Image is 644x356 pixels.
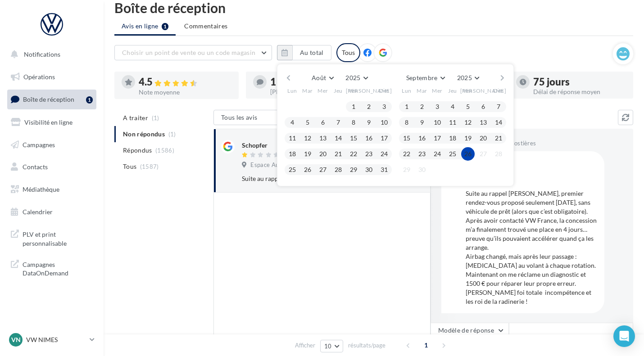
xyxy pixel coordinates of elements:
[23,185,59,193] span: Médiathèque
[277,45,331,60] button: Au total
[377,147,391,161] button: 24
[295,341,315,350] span: Afficher
[377,100,391,113] button: 3
[316,131,330,145] button: 13
[347,147,360,161] button: 22
[431,100,444,113] button: 3
[400,163,413,176] button: 29
[23,95,74,103] span: Boîte de réception
[454,72,483,84] button: 2025
[345,74,360,81] span: 2025
[461,131,475,145] button: 19
[286,131,299,145] button: 11
[431,323,509,338] button: Modèle de réponse
[336,43,360,62] div: Tous
[362,116,376,129] button: 9
[5,225,98,251] a: PLV et print personnalisable
[312,74,326,81] span: Août
[533,77,626,87] div: 75 jours
[533,89,626,95] div: Délai de réponse moyen
[316,163,330,176] button: 27
[431,116,444,129] button: 10
[301,116,314,129] button: 5
[23,208,53,216] span: Calendrier
[155,147,174,154] span: (1586)
[476,100,490,113] button: 6
[331,131,345,145] button: 14
[492,116,505,129] button: 14
[492,100,505,113] button: 7
[123,146,152,155] span: Répondus
[417,87,427,95] span: Mar
[301,147,314,161] button: 19
[11,335,21,344] span: VN
[400,100,413,113] button: 1
[308,72,337,84] button: Août
[320,340,343,352] button: 10
[461,116,475,129] button: 12
[301,163,314,176] button: 26
[406,74,438,81] span: Septembre
[342,72,371,84] button: 2025
[317,87,328,95] span: Mer
[466,189,597,306] div: Suite au rappel [PERSON_NAME], premier rendez-vous proposé seulement [DATE], sans véhicule de prê...
[400,131,413,145] button: 15
[476,131,490,145] button: 20
[184,22,227,31] span: Commentaires
[23,140,55,148] span: Campagnes
[492,147,505,161] button: 28
[419,338,433,352] span: 1
[347,100,360,113] button: 1
[242,174,364,183] div: Suite au rappel [PERSON_NAME], premier rendez-vous proposé seulement [DATE], sans véhicule de prê...
[415,131,429,145] button: 16
[152,114,159,122] span: (1)
[402,87,412,95] span: Lun
[432,87,443,95] span: Mer
[347,131,360,145] button: 15
[250,161,323,169] span: Espace Auto des Costières
[346,87,392,95] span: [PERSON_NAME]
[287,87,297,95] span: Lun
[5,45,95,64] button: Notifications
[5,135,98,154] a: Campagnes
[492,131,505,145] button: 21
[493,87,504,95] span: Dim
[114,1,633,14] div: Boîte de réception
[347,116,360,129] button: 8
[5,255,98,281] a: Campagnes DataOnDemand
[431,147,444,161] button: 24
[114,45,272,60] button: Choisir un point de vente ou un code magasin
[286,116,299,129] button: 4
[476,116,490,129] button: 13
[122,49,255,56] span: Choisir un point de vente ou un code magasin
[221,113,258,121] span: Tous les avis
[362,147,376,161] button: 23
[286,163,299,176] button: 25
[26,335,86,344] p: VW NIMES
[302,87,313,95] span: Mar
[400,116,413,129] button: 8
[23,163,48,171] span: Contacts
[613,325,635,347] div: Open Intercom Messenger
[24,50,60,58] span: Notifications
[331,163,345,176] button: 28
[377,116,391,129] button: 10
[324,342,332,350] span: 10
[461,100,475,113] button: 5
[415,147,429,161] button: 23
[301,131,314,145] button: 12
[446,116,459,129] button: 11
[123,162,136,171] span: Tous
[446,100,459,113] button: 4
[334,87,343,95] span: Jeu
[5,90,98,109] a: Boîte de réception1
[446,131,459,145] button: 18
[446,147,459,161] button: 25
[5,68,98,86] a: Opérations
[415,116,429,129] button: 9
[286,147,299,161] button: 18
[123,113,148,122] span: A traiter
[379,87,390,95] span: Dim
[270,89,363,95] div: [PERSON_NAME] non répondus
